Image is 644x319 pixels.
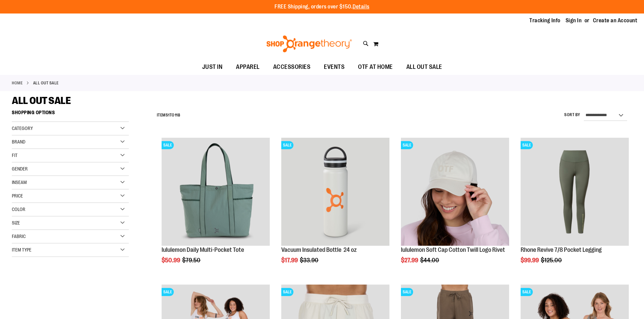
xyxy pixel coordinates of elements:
[157,110,181,121] h2: Items to
[398,134,512,281] div: product
[273,59,311,75] span: ACCESSORIES
[401,288,413,296] span: SALE
[521,138,629,246] img: Rhone Revive 7/8 Pocket Legging
[162,246,244,253] a: lululemon Daily Multi-Pocket Tote
[358,59,393,75] span: OTF AT HOME
[521,257,540,264] span: $99.99
[162,138,270,246] img: lululemon Daily Multi-Pocket Tote
[162,257,181,264] span: $50.99
[265,35,353,52] img: Shop Orangetheory
[521,288,533,296] span: SALE
[324,59,344,75] span: EVENTS
[175,113,181,117] span: 118
[162,141,174,149] span: SALE
[406,59,442,75] span: ALL OUT SALE
[12,139,25,144] span: Brand
[12,107,129,122] strong: Shopping Options
[33,80,59,86] strong: ALL OUT SALE
[281,138,389,246] img: Vacuum Insulated Bottle 24 oz
[281,141,293,149] span: SALE
[401,141,413,149] span: SALE
[281,138,389,247] a: Vacuum Insulated Bottle 24 ozSALE
[521,246,602,253] a: Rhone Revive 7/8 Pocket Legging
[12,220,20,225] span: Size
[202,59,223,75] span: JUST IN
[162,138,270,247] a: lululemon Daily Multi-Pocket ToteSALE
[275,3,369,11] p: FREE Shipping, orders over $150.
[12,166,28,171] span: Gender
[236,59,260,75] span: APPAREL
[182,257,201,264] span: $79.50
[593,17,638,24] a: Create an Account
[420,257,440,264] span: $44.00
[529,17,560,24] a: Tracking Info
[353,4,369,10] a: Details
[281,257,299,264] span: $17.99
[12,153,18,158] span: Fit
[12,95,71,106] span: ALL OUT SALE
[12,234,26,239] span: Fabric
[521,138,629,247] a: Rhone Revive 7/8 Pocket LeggingSALE
[300,257,319,264] span: $33.90
[12,207,25,212] span: Color
[12,180,27,185] span: Inseam
[12,193,23,198] span: Price
[564,112,580,118] label: Sort By
[401,246,505,253] a: lululemon Soft Cap Cotton Twill Logo Rivet
[12,247,31,252] span: Item Type
[12,80,23,86] a: Home
[278,134,393,281] div: product
[168,113,170,117] span: 1
[401,257,419,264] span: $27.99
[401,138,509,247] a: OTF lululemon Soft Cap Cotton Twill Logo Rivet KhakiSALE
[517,134,632,281] div: product
[541,257,563,264] span: $125.00
[158,134,273,281] div: product
[162,288,174,296] span: SALE
[281,246,357,253] a: Vacuum Insulated Bottle 24 oz
[281,288,293,296] span: SALE
[566,17,582,24] a: Sign In
[521,141,533,149] span: SALE
[12,126,33,131] span: Category
[401,138,509,246] img: OTF lululemon Soft Cap Cotton Twill Logo Rivet Khaki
